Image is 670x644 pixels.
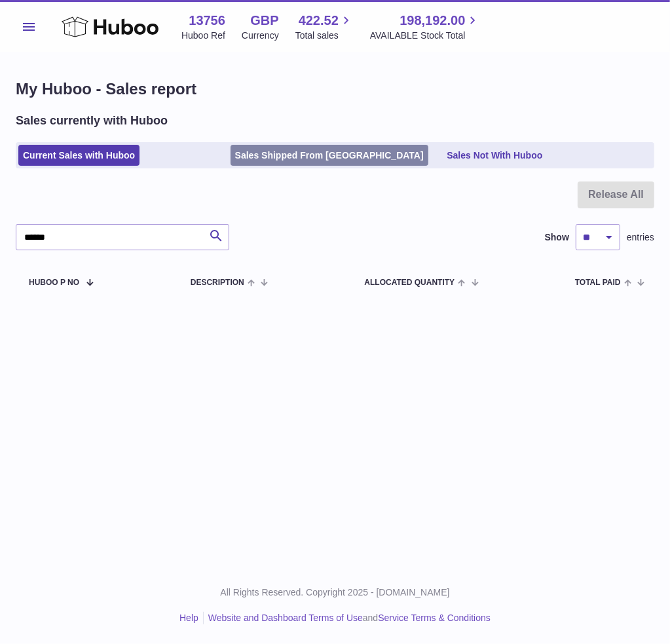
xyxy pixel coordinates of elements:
[16,79,654,100] h1: My Huboo - Sales report
[231,145,428,166] a: Sales Shipped From [GEOGRAPHIC_DATA]
[378,613,491,623] a: Service Terms & Conditions
[208,613,363,623] a: Website and Dashboard Terms of Use
[10,586,660,599] p: All Rights Reserved. Copyright 2025 - [DOMAIN_NAME]
[250,12,278,29] strong: GBP
[299,12,339,29] span: 422.52
[364,278,455,287] span: ALLOCATED Quantity
[189,12,225,29] strong: 13756
[370,12,481,42] a: 198,192.00 AVAILABLE Stock Total
[191,278,244,287] span: Description
[575,278,621,287] span: Total paid
[18,145,140,166] a: Current Sales with Huboo
[295,12,354,42] a: 422.52 Total sales
[400,12,465,29] span: 198,192.00
[627,231,654,244] span: entries
[16,113,168,128] h2: Sales currently with Huboo
[181,29,225,42] div: Huboo Ref
[242,29,279,42] div: Currency
[370,29,481,42] span: AVAILABLE Stock Total
[442,145,547,166] a: Sales Not With Huboo
[179,613,198,623] a: Help
[295,29,354,42] span: Total sales
[29,278,79,287] span: Huboo P no
[204,612,491,624] li: and
[545,231,569,244] label: Show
